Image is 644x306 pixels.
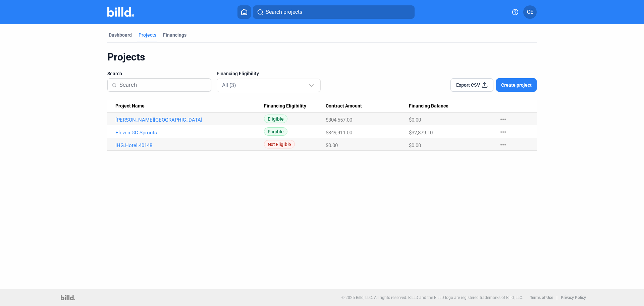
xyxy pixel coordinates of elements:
mat-icon: more_horiz [499,141,507,149]
span: Eligible [264,127,287,136]
mat-icon: more_horiz [499,115,507,123]
b: Terms of Use [530,295,553,300]
span: Financing Balance [409,103,448,109]
button: CE [523,5,537,19]
span: Search [107,70,122,77]
span: Financing Eligibility [264,103,306,109]
div: Contract Amount [326,103,409,109]
input: Search [119,78,207,92]
span: Export CSV [456,82,480,88]
div: Dashboard [109,32,132,38]
span: $0.00 [409,142,421,148]
a: IHG.Hotel.40148 [115,142,264,148]
span: $349,911.00 [326,130,352,136]
mat-icon: more_horiz [499,128,507,136]
mat-select-trigger: All (3) [222,82,236,88]
button: Search projects [253,5,415,19]
b: Privacy Policy [561,295,586,300]
span: CE [527,8,533,16]
span: Eligible [264,115,287,123]
div: Financing Balance [409,103,492,109]
img: logo [61,295,75,300]
span: $304,557.00 [326,117,352,123]
span: Contract Amount [326,103,362,109]
button: Create project [496,78,537,92]
span: Search projects [266,8,302,16]
p: | [556,295,557,300]
div: Project Name [115,103,264,109]
span: Create project [501,82,532,88]
div: Financings [163,32,186,38]
div: Financing Eligibility [264,103,326,109]
span: $0.00 [326,142,338,148]
p: © 2025 Billd, LLC. All rights reserved. BILLD and the BILLD logo are registered trademarks of Bil... [341,295,523,300]
span: $32,879.10 [409,130,433,136]
button: Export CSV [450,78,493,92]
a: Eleven.GC.Sprouts [115,130,264,136]
div: Projects [107,51,537,63]
a: [PERSON_NAME][GEOGRAPHIC_DATA] [115,117,264,123]
span: Project Name [115,103,145,109]
div: Projects [139,32,156,38]
span: $0.00 [409,117,421,123]
span: Financing Eligibility [217,70,259,77]
img: Billd Company Logo [107,7,134,17]
span: Not Eligible [264,140,295,148]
